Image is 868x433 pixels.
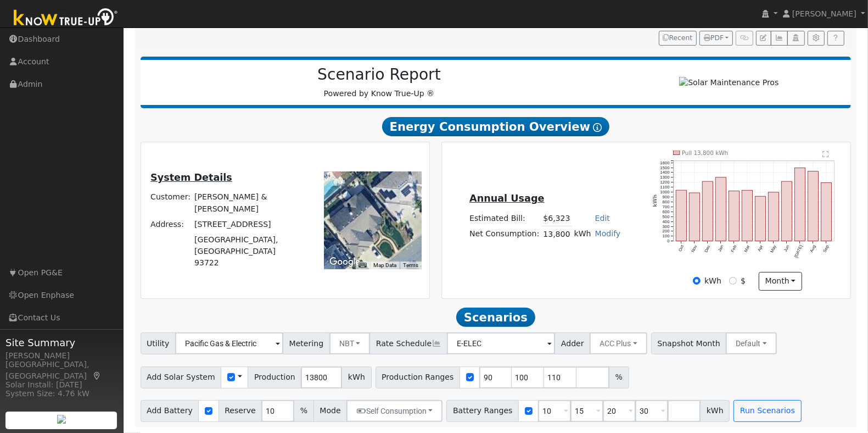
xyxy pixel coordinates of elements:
button: Settings [808,31,825,46]
button: ACC Plus [590,332,647,354]
text: 200 [662,229,669,234]
text: Mar [743,244,751,253]
span: Mode [313,400,347,422]
text: 1300 [660,175,669,180]
text: 300 [662,224,669,229]
text: Sep [822,244,830,253]
text: 100 [662,234,669,238]
a: Open this area in Google Maps (opens a new window) [327,255,363,269]
text: 1200 [660,180,669,185]
text: Nov [690,244,698,253]
span: Add Battery [141,400,199,422]
span: Reserve [219,400,262,422]
text: 1500 [660,165,669,170]
text: 900 [662,195,669,199]
div: System Size: 4.76 kW [5,388,117,399]
span: [PERSON_NAME] [792,9,856,18]
text: Apr [757,244,764,252]
text: Pull 13,800 kWh [682,149,728,156]
td: Customer: [149,190,193,216]
text: 1400 [660,170,669,175]
rect: onclick="" [742,190,752,241]
rect: onclick="" [676,190,686,241]
rect: onclick="" [795,168,805,241]
button: Recent [659,31,697,46]
td: Address: [149,216,193,232]
span: kWh [700,400,730,422]
text: Aug [809,244,817,253]
text: [DATE] [793,244,803,258]
a: Edit [595,214,610,223]
rect: onclick="" [782,181,792,241]
text: 500 [662,214,669,219]
text: 1100 [660,185,669,190]
span: Metering [283,332,330,354]
div: [PERSON_NAME] [5,350,117,362]
td: [PERSON_NAME] & [PERSON_NAME] [193,190,303,216]
text: 400 [662,219,669,224]
span: Production Ranges [376,367,460,388]
button: Map Data [373,262,396,269]
div: [GEOGRAPHIC_DATA], [GEOGRAPHIC_DATA] [5,359,117,382]
span: Add Solar System [141,367,222,388]
td: kWh [572,226,593,242]
span: % [294,400,313,422]
span: Scenarios [456,308,535,327]
text: Jun [783,244,790,252]
text:  [823,151,829,158]
text: Dec [703,244,711,253]
div: Solar Install: [DATE] [5,379,117,391]
rect: onclick="" [755,196,766,241]
span: Rate Schedule [369,332,447,354]
span: Snapshot Month [651,332,727,354]
span: Utility [141,332,176,354]
td: $6,323 [541,210,572,226]
u: System Details [150,172,232,183]
td: 13,800 [541,226,572,242]
button: Default [726,332,777,354]
text: 0 [667,238,669,243]
text: 700 [662,204,669,209]
input: Select a Rate Schedule [447,332,555,354]
u: Annual Usage [469,193,544,204]
button: Keyboard shortcuts [359,262,366,269]
text: 1600 [660,160,669,165]
span: Site Summary [5,335,117,350]
span: kWh [341,367,371,388]
rect: onclick="" [821,182,832,241]
text: May [769,244,777,253]
rect: onclick="" [689,193,699,241]
button: Self Consumption [346,400,443,422]
input: $ [729,277,737,285]
div: Powered by Know True-Up ® [146,65,613,99]
text: 1000 [660,190,669,195]
text: kWh [651,195,657,207]
button: PDF [699,31,733,46]
a: Help Link [827,31,844,46]
td: Net Consumption: [468,226,541,242]
span: Battery Ranges [446,400,519,422]
img: retrieve [57,415,66,424]
text: Feb [730,244,738,253]
rect: onclick="" [715,177,726,241]
button: Multi-Series Graph [771,31,788,46]
text: Oct [677,244,685,252]
img: Solar Maintenance Pros [679,77,779,88]
td: [GEOGRAPHIC_DATA], [GEOGRAPHIC_DATA] 93722 [193,232,303,270]
a: Map [92,371,102,380]
input: kWh [693,277,701,285]
a: Modify [595,229,621,238]
span: % [609,367,629,388]
rect: onclick="" [729,191,739,241]
button: Edit User [756,31,771,46]
td: Estimated Bill: [468,210,541,226]
label: kWh [704,275,721,287]
button: month [759,272,802,291]
text: 800 [662,199,669,204]
i: Show Help [593,123,602,132]
span: Production [248,367,301,388]
button: Run Scenarios [733,400,801,422]
td: [STREET_ADDRESS] [193,216,303,232]
span: Adder [555,332,590,354]
img: Google [327,255,363,269]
